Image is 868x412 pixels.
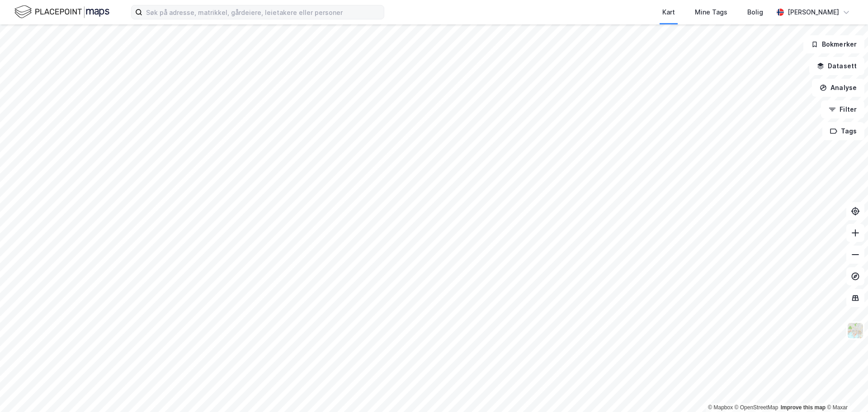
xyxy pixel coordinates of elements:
a: Improve this map [781,404,826,411]
button: Filter [821,100,864,118]
a: OpenStreetMap [735,404,778,411]
div: Mine Tags [695,7,727,18]
a: Mapbox [708,404,733,411]
div: [PERSON_NAME] [788,7,839,18]
input: Søk på adresse, matrikkel, gårdeiere, leietakere eller personer [142,5,384,19]
img: logo.f888ab2527a4732fd821a326f86c7f29.svg [14,4,109,20]
div: Kart [662,7,675,18]
img: Z [847,322,864,339]
button: Analyse [812,79,864,97]
button: Tags [822,122,864,140]
button: Datasett [809,57,864,75]
div: Bolig [747,7,763,18]
button: Bokmerker [803,35,864,53]
iframe: Chat Widget [823,369,868,412]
